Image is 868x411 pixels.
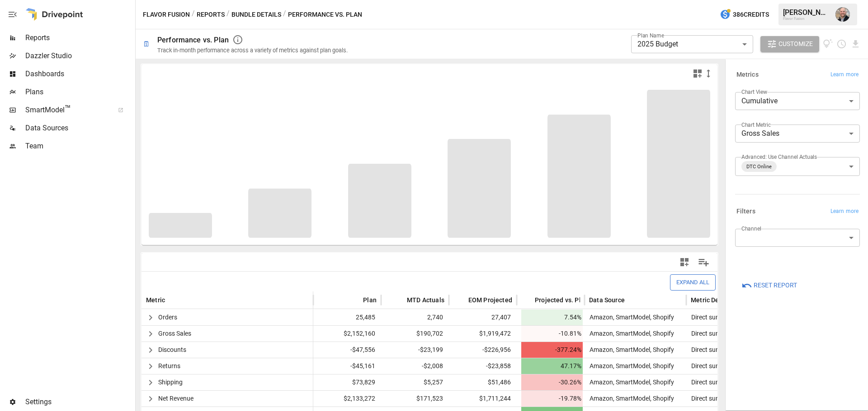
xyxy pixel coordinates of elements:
span: Shipping [158,379,183,386]
span: Learn more [830,207,859,216]
div: Track in-month performance across a variety of metrics against plan goals. [157,47,348,54]
button: Sort [393,294,406,306]
span: 25,485 [318,309,377,325]
span: Gross Sales [158,330,191,337]
span: Discounts [158,346,186,353]
span: Direct summation of the underlying channel-specific values. [688,346,857,353]
span: Orders [158,314,177,321]
button: Dustin Jacobson [830,2,855,27]
div: Cumulative [735,92,860,110]
span: Data Source [589,296,625,305]
span: Amazon, SmartModel, Shopify [586,395,674,402]
span: 2,740 [386,309,444,325]
span: SmartModel [25,105,108,115]
span: $2,133,272 [318,391,377,406]
span: Direct summation of the underlying channel-specific values. [688,379,857,386]
div: 2025 Budget [631,35,753,53]
button: Flavor Fusion [143,9,190,20]
label: Chart Metric [741,121,771,129]
button: Sort [349,294,362,306]
span: -$23,858 [453,358,512,374]
span: Settings [25,397,133,407]
h6: Filters [736,207,755,217]
span: Direct summation of the underlying channel-specific values. [688,314,857,321]
div: Gross Sales [735,125,860,143]
span: Metric [146,296,165,305]
button: Customize [760,36,819,52]
span: Learn more [830,70,859,79]
label: Chart View [741,88,767,96]
span: 7.54% [521,309,583,325]
span: DTC Online [743,162,775,172]
span: -10.81% [521,326,583,342]
span: $73,829 [318,374,377,390]
label: Channel [741,225,761,232]
span: 47.17% [521,358,583,374]
button: Expand All [670,274,716,290]
div: Flavor Fusion [783,17,830,21]
span: Reports [25,32,133,43]
span: Dazzler Studio [25,51,133,61]
span: Direct summation of the underlying channel-specific values. [688,362,857,369]
span: Amazon, SmartModel, Shopify [586,314,674,321]
div: 🗓 [143,40,150,48]
span: Customize [778,38,813,50]
span: Amazon, SmartModel, Shopify [586,346,674,353]
button: View documentation [823,36,833,52]
span: -$2,008 [386,358,444,374]
h6: Metrics [736,70,759,80]
label: Advanced: Use Channel Actuals [741,153,817,161]
span: Plans [25,87,133,97]
span: Projected vs. Plan [535,296,588,305]
button: Sort [521,294,534,306]
span: Direct summation of the underlying channel-specific values. [688,395,857,402]
button: Manage Columns [693,252,714,272]
span: 27,407 [453,309,512,325]
span: $190,702 [386,326,444,342]
div: / [192,9,195,20]
div: / [226,9,230,20]
span: Amazon, SmartModel, Shopify [586,379,674,386]
span: Amazon, SmartModel, Shopify [586,362,674,369]
button: Sort [455,294,467,306]
span: $2,152,160 [318,326,377,342]
img: Dustin Jacobson [835,7,850,22]
button: Sort [626,294,638,306]
span: -$47,556 [318,342,377,358]
span: -30.26% [521,374,583,390]
span: MTD Actuals [407,296,444,305]
span: -377.24% [521,342,583,358]
button: Schedule report [836,39,847,49]
span: Reset Report [754,280,797,291]
span: Amazon, SmartModel, Shopify [586,330,674,337]
span: Direct summation of the underlying channel-specific values. [688,330,857,337]
span: Dashboards [25,69,133,79]
span: Team [25,141,133,152]
button: Download report [850,39,861,49]
span: -$45,161 [318,358,377,374]
div: Performance vs. Plan [157,36,229,44]
span: Metric Definition [691,296,741,305]
span: $51,486 [453,374,512,390]
span: -$226,956 [453,342,512,358]
span: 386 Credits [733,9,769,20]
button: Sort [166,294,179,306]
button: 386Credits [716,6,773,23]
button: Bundle Details [231,9,281,20]
span: EOM Projected [468,296,512,305]
button: Reset Report [735,277,803,294]
button: Reports [197,9,225,20]
span: $171,523 [386,391,444,406]
div: / [283,9,286,20]
span: -19.78% [521,391,583,406]
label: Plan Name [637,32,664,39]
span: Returns [158,362,180,369]
span: Plan [363,296,377,305]
span: Data Sources [25,123,133,134]
span: -$23,199 [386,342,444,358]
span: ™ [65,103,71,115]
span: $1,711,244 [453,391,512,406]
div: [PERSON_NAME] [783,8,830,17]
span: Net Revenue [158,395,193,402]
